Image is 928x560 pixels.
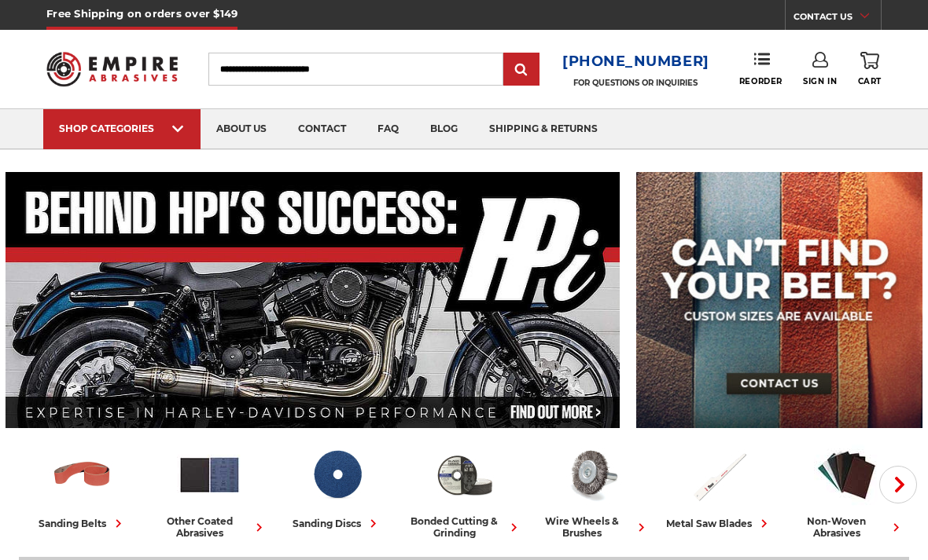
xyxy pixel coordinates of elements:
[790,442,904,539] a: non-woven abrasives
[559,442,624,507] img: Wire Wheels & Brushes
[858,76,882,86] span: Cart
[201,109,282,149] a: about us
[636,172,922,428] img: promo banner for custom belts.
[794,8,881,30] a: CONTACT US
[562,50,709,73] a: [PHONE_NUMBER]
[39,515,127,532] div: sanding belts
[362,109,414,149] a: faq
[6,172,621,428] img: Banner for an interview featuring Horsepower Inc who makes Harley performance upgrades featured o...
[177,442,242,507] img: Other Coated Abrasives
[153,515,267,539] div: other coated abrasives
[282,109,362,149] a: contact
[739,76,783,86] span: Reorder
[739,52,783,86] a: Reorder
[50,442,115,507] img: Sanding Belts
[280,442,395,532] a: sanding discs
[293,515,381,532] div: sanding discs
[790,515,904,539] div: non-woven abrasives
[25,442,140,532] a: sanding belts
[858,52,882,86] a: Cart
[535,515,650,539] div: wire wheels & brushes
[46,43,178,94] img: Empire Abrasives
[666,515,772,532] div: metal saw blades
[687,442,752,507] img: Metal Saw Blades
[879,466,917,503] button: Next
[59,123,185,134] div: SHOP CATEGORIES
[153,442,267,539] a: other coated abrasives
[432,442,497,507] img: Bonded Cutting & Grinding
[407,442,522,539] a: bonded cutting & grinding
[535,442,650,539] a: wire wheels & brushes
[304,442,370,507] img: Sanding Discs
[662,442,777,532] a: metal saw blades
[814,442,879,507] img: Non-woven Abrasives
[414,109,473,149] a: blog
[473,109,613,149] a: shipping & returns
[506,54,537,86] input: Submit
[803,76,837,86] span: Sign In
[562,78,709,88] p: FOR QUESTIONS OR INQUIRIES
[407,515,522,539] div: bonded cutting & grinding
